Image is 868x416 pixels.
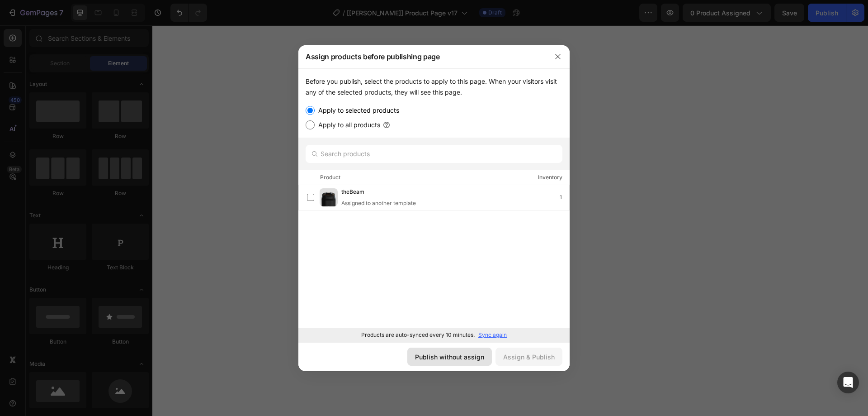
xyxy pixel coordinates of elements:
[837,372,859,393] div: Open Intercom Messenger
[560,193,569,202] div: 1
[341,187,364,197] span: theBeam
[407,348,492,366] button: Publish without assign
[306,76,562,98] div: Before you publish, select the products to apply to this page. When your visitors visit any of th...
[315,105,399,116] label: Apply to selected products
[495,348,562,366] button: Assign & Publish
[341,199,416,207] div: Assigned to another template
[298,69,570,342] div: />
[503,352,555,362] div: Assign & Publish
[298,45,546,68] div: Assign products before publishing page
[320,173,340,182] div: Product
[415,352,484,362] div: Publish without assign
[538,173,562,182] div: Inventory
[320,188,338,206] img: product-img
[315,120,380,130] label: Apply to all products
[361,331,475,339] p: Products are auto-synced every 10 minutes.
[306,145,562,163] input: Search products
[478,331,507,339] p: Sync again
